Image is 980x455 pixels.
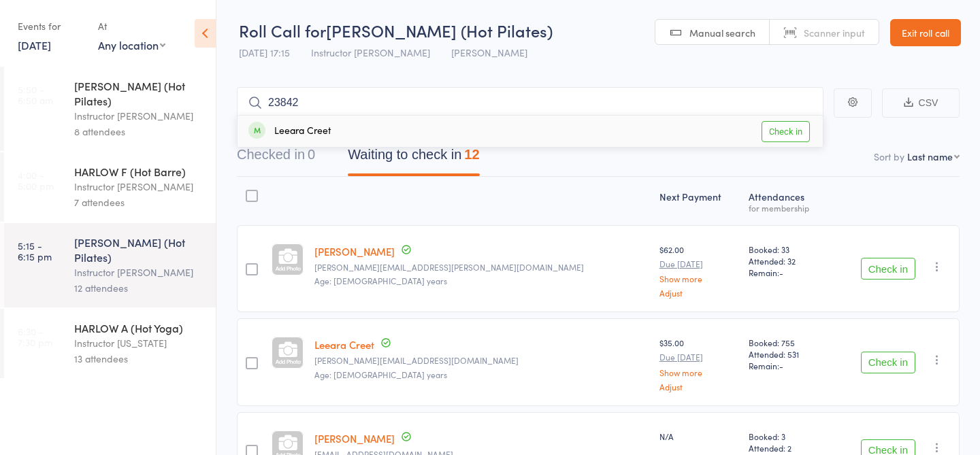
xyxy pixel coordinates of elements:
[749,337,826,348] span: Booked: 755
[74,235,204,265] div: [PERSON_NAME] (Hot Pilates)
[659,288,738,297] a: Adjust
[659,337,738,390] div: $35.00
[779,360,783,371] span: -
[18,240,52,262] time: 5:15 - 6:15 pm
[659,431,738,442] div: N/A
[659,243,738,297] div: $62.00
[804,26,865,39] span: Scanner input
[18,15,84,37] div: Events for
[239,19,326,41] span: Roll Call for
[237,87,823,118] input: Search by name
[74,265,204,280] div: Instructor [PERSON_NAME]
[861,352,915,373] button: Check in
[74,320,204,335] div: HARLOW A (Hot Yoga)
[749,348,826,360] span: Attended: 531
[659,259,738,269] small: Due [DATE]
[248,124,331,139] div: Leeara Creet
[882,88,960,118] button: CSV
[907,150,953,163] div: Last name
[749,442,826,454] span: Attended: 2
[762,121,810,142] a: Check in
[749,255,826,267] span: Attended: 32
[98,37,165,52] div: Any location
[749,243,826,255] span: Booked: 33
[74,108,204,124] div: Instructor [PERSON_NAME]
[74,164,204,179] div: HARLOW F (Hot Barre)
[4,67,216,151] a: 5:50 -6:50 am[PERSON_NAME] (Hot Pilates)Instructor [PERSON_NAME]8 attendees
[314,244,395,258] a: [PERSON_NAME]
[659,382,738,391] a: Adjust
[74,124,204,139] div: 8 attendees
[314,356,649,365] small: L.creet@outlook.com
[314,275,447,286] span: Age: [DEMOGRAPHIC_DATA] years
[659,352,738,362] small: Due [DATE]
[74,78,204,108] div: [PERSON_NAME] (Hot Pilates)
[659,274,738,283] a: Show more
[779,267,783,278] span: -
[18,37,51,52] a: [DATE]
[74,280,204,296] div: 12 attendees
[749,431,826,442] span: Booked: 3
[4,152,216,222] a: 4:00 -5:00 pmHARLOW F (Hot Barre)Instructor [PERSON_NAME]7 attendees
[4,309,216,378] a: 6:30 -7:30 pmHARLOW A (Hot Yoga)Instructor [US_STATE]13 attendees
[874,150,904,163] label: Sort by
[237,140,315,176] button: Checked in0
[314,337,374,352] a: Leeara Creet
[314,369,447,380] span: Age: [DEMOGRAPHIC_DATA] years
[451,46,527,59] span: [PERSON_NAME]
[464,147,479,162] div: 12
[74,195,204,210] div: 7 attendees
[4,223,216,307] a: 5:15 -6:15 pm[PERSON_NAME] (Hot Pilates)Instructor [PERSON_NAME]12 attendees
[654,183,744,219] div: Next Payment
[861,258,915,280] button: Check in
[743,183,831,219] div: Atten­dances
[749,360,826,371] span: Remain:
[74,335,204,351] div: Instructor [US_STATE]
[98,15,165,37] div: At
[326,19,553,41] span: [PERSON_NAME] (Hot Pilates)
[689,26,755,39] span: Manual search
[239,46,290,59] span: [DATE] 17:15
[18,169,54,191] time: 4:00 - 5:00 pm
[308,147,315,162] div: 0
[890,19,961,46] a: Exit roll call
[749,267,826,278] span: Remain:
[18,326,52,348] time: 6:30 - 7:30 pm
[314,263,649,272] small: taylor.basile@hotmail.com
[74,179,204,195] div: Instructor [PERSON_NAME]
[18,84,53,105] time: 5:50 - 6:50 am
[311,46,430,59] span: Instructor [PERSON_NAME]
[749,203,826,212] div: for membership
[74,351,204,367] div: 13 attendees
[348,140,479,176] button: Waiting to check in12
[659,368,738,377] a: Show more
[314,431,395,445] a: [PERSON_NAME]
